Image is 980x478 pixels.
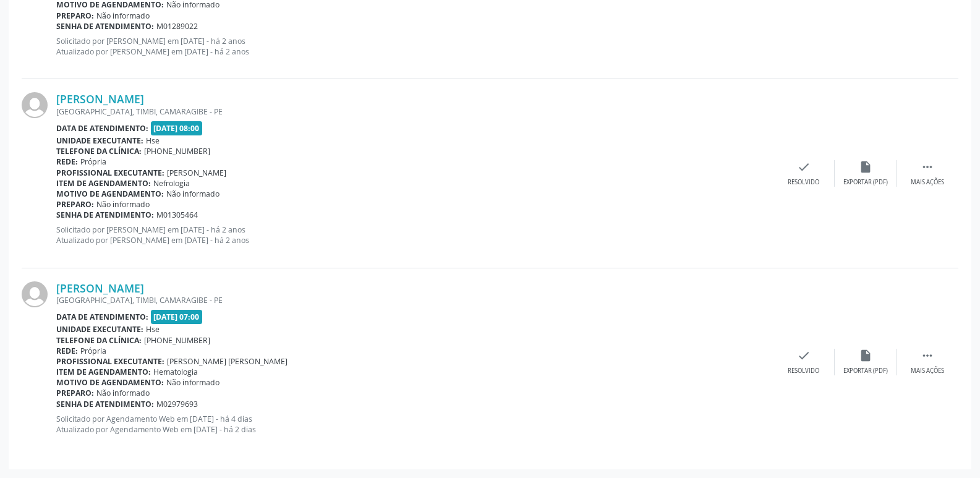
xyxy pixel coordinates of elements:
[146,324,160,335] span: Hse
[797,160,811,174] i: check
[56,399,154,409] b: Senha de atendimento:
[56,312,148,322] b: Data de atendimento:
[56,123,148,134] b: Data de atendimento:
[56,21,154,32] b: Senha de atendimento:
[56,224,773,245] p: Solicitado por [PERSON_NAME] em [DATE] - há 2 anos Atualizado por [PERSON_NAME] em [DATE] - há 2 ...
[56,178,151,189] b: Item de agendamento:
[56,324,143,335] b: Unidade executante:
[859,349,872,362] i: insert_drive_file
[56,135,143,146] b: Unidade executante:
[96,199,150,210] span: Não informado
[56,295,773,305] div: [GEOGRAPHIC_DATA], TIMBI, CAMARAGIBE - PE
[153,367,198,377] span: Hematologia
[56,367,151,377] b: Item de agendamento:
[80,346,106,356] span: Própria
[56,36,773,57] p: Solicitado por [PERSON_NAME] em [DATE] - há 2 anos Atualizado por [PERSON_NAME] em [DATE] - há 2 ...
[921,349,934,362] i: 
[788,367,819,375] div: Resolvido
[80,156,106,167] span: Própria
[56,414,773,435] p: Solicitado por Agendamento Web em [DATE] - há 4 dias Atualizado por Agendamento Web em [DATE] - h...
[788,178,819,187] div: Resolvido
[843,178,888,187] div: Exportar (PDF)
[146,135,160,146] span: Hse
[797,349,811,362] i: check
[56,106,773,117] div: [GEOGRAPHIC_DATA], TIMBI, CAMARAGIBE - PE
[56,356,164,367] b: Profissional executante:
[911,367,944,375] div: Mais ações
[151,121,203,135] span: [DATE] 08:00
[144,335,210,346] span: [PHONE_NUMBER]
[156,210,198,220] span: M01305464
[56,377,164,388] b: Motivo de agendamento:
[56,146,142,156] b: Telefone da clínica:
[911,178,944,187] div: Mais ações
[22,281,48,307] img: img
[859,160,872,174] i: insert_drive_file
[56,346,78,356] b: Rede:
[921,160,934,174] i: 
[56,156,78,167] b: Rede:
[151,310,203,324] span: [DATE] 07:00
[56,11,94,21] b: Preparo:
[56,210,154,220] b: Senha de atendimento:
[153,178,190,189] span: Nefrologia
[56,189,164,199] b: Motivo de agendamento:
[56,168,164,178] b: Profissional executante:
[56,388,94,398] b: Preparo:
[144,146,210,156] span: [PHONE_NUMBER]
[96,388,150,398] span: Não informado
[96,11,150,21] span: Não informado
[166,377,219,388] span: Não informado
[156,399,198,409] span: M02979693
[166,189,219,199] span: Não informado
[843,367,888,375] div: Exportar (PDF)
[56,335,142,346] b: Telefone da clínica:
[56,92,144,106] a: [PERSON_NAME]
[167,168,226,178] span: [PERSON_NAME]
[22,92,48,118] img: img
[167,356,288,367] span: [PERSON_NAME] [PERSON_NAME]
[156,21,198,32] span: M01289022
[56,281,144,295] a: [PERSON_NAME]
[56,199,94,210] b: Preparo:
